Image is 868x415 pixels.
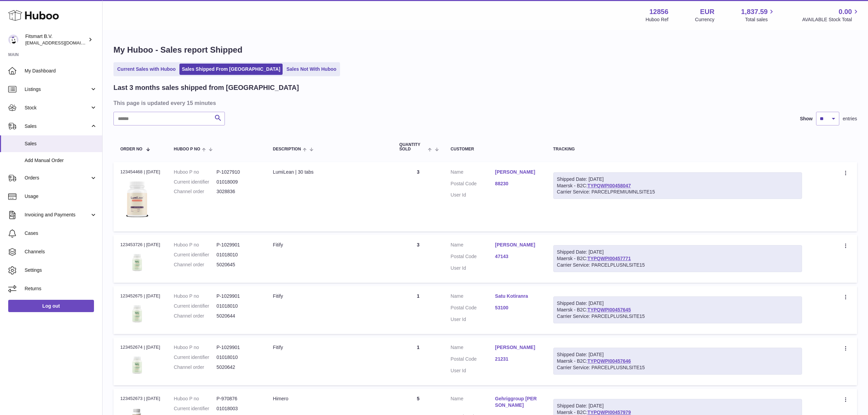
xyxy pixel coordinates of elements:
span: AVAILABLE Stock Total [802,16,860,23]
label: Show [800,116,813,122]
dt: Postal Code [451,180,495,189]
td: 3 [393,162,444,231]
dt: Current identifier [174,303,217,309]
dt: User Id [451,367,495,374]
dt: Current identifier [174,405,217,412]
div: Maersk - B2C: [553,348,802,375]
dt: Channel order [174,313,217,319]
span: Invoicing and Payments [25,212,90,218]
dd: 01018003 [217,405,259,412]
dd: 01018010 [217,303,259,309]
dd: P-1027910 [217,169,259,175]
td: 3 [393,235,444,283]
dd: P-1029901 [217,344,259,351]
div: Maersk - B2C: [553,172,802,199]
dt: Huboo P no [174,293,217,299]
dt: User Id [451,316,495,323]
img: 128561739542540.png [120,250,154,275]
div: Shipped Date: [DATE] [557,403,798,409]
h1: My Huboo - Sales report Shipped [113,44,857,55]
span: Description [273,147,301,151]
dt: Current identifier [174,179,217,185]
dt: Channel order [174,188,217,195]
a: [PERSON_NAME] [495,169,540,175]
a: 47143 [495,253,540,260]
a: TYPQWPI00458047 [587,183,631,188]
dd: 01018009 [217,179,259,185]
a: 88230 [495,180,540,187]
a: 1,837.59 Total sales [741,7,776,23]
h2: Last 3 months sales shipped from [GEOGRAPHIC_DATA] [113,83,299,92]
span: Huboo P no [174,147,200,151]
span: Sales [25,123,90,130]
div: 123453726 | [DATE] [120,242,160,248]
strong: EUR [700,7,714,16]
dt: Channel order [174,364,217,371]
div: Carrier Service: PARCELPLUSNLSITE15 [557,364,798,371]
div: Tracking [553,147,802,151]
div: Himero [273,396,386,402]
dt: User Id [451,265,495,271]
dt: Huboo P no [174,396,217,402]
dt: Huboo P no [174,344,217,351]
span: Add Manual Order [25,157,97,164]
dd: P-970876 [217,396,259,402]
div: Fitify [273,242,386,248]
div: 123452673 | [DATE] [120,396,160,402]
a: Satu Kotiranra [495,293,540,299]
span: Settings [25,267,97,273]
div: Fitsmart B.V. [25,33,87,46]
dt: Huboo P no [174,169,217,175]
dt: Name [451,293,495,301]
a: TYPQWPI00457771 [587,256,631,261]
dt: Name [451,344,495,352]
span: Usage [25,193,97,200]
a: 53100 [495,305,540,311]
a: [PERSON_NAME] [495,344,540,351]
h3: This page is updated every 15 minutes [113,99,855,107]
span: Returns [25,285,97,292]
span: Listings [25,86,90,93]
dd: P-1029901 [217,293,259,299]
a: Sales Not With Huboo [284,64,339,75]
span: Channels [25,249,97,255]
div: Carrier Service: PARCELPLUSNLSITE15 [557,262,798,268]
div: 123454468 | [DATE] [120,169,160,175]
dt: Postal Code [451,253,495,262]
a: Current Sales with Huboo [115,64,178,75]
span: Sales [25,140,97,147]
img: internalAdmin-12856@internal.huboo.com [8,35,18,45]
img: 1736787917.png [120,177,154,223]
div: 123452674 | [DATE] [120,344,160,350]
dt: Current identifier [174,252,217,258]
dt: Postal Code [451,356,495,364]
div: 123452675 | [DATE] [120,293,160,299]
dt: Postal Code [451,305,495,313]
strong: 12856 [649,7,668,16]
div: Huboo Ref [646,16,668,23]
a: TYPQWPI00457646 [587,358,631,364]
dd: 5020644 [217,313,259,319]
span: Stock [25,105,90,111]
div: Shipped Date: [DATE] [557,249,798,255]
dt: Huboo P no [174,242,217,248]
dt: Name [451,242,495,250]
div: Maersk - B2C: [553,296,802,323]
span: Orders [25,175,90,181]
a: Sales Shipped From [GEOGRAPHIC_DATA] [179,64,283,75]
div: Fitify [273,344,386,351]
div: Carrier Service: PARCELPREMIUMNLSITE15 [557,189,798,195]
span: entries [843,116,857,122]
span: Cases [25,230,97,237]
span: Total sales [745,16,775,23]
td: 1 [393,337,444,385]
span: 0.00 [839,7,852,16]
div: Customer [451,147,540,151]
span: My Dashboard [25,68,97,74]
dd: 01018010 [217,252,259,258]
dd: 01018010 [217,354,259,361]
dt: User Id [451,192,495,198]
div: Shipped Date: [DATE] [557,351,798,358]
a: Log out [8,300,94,312]
dd: 5020645 [217,262,259,268]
